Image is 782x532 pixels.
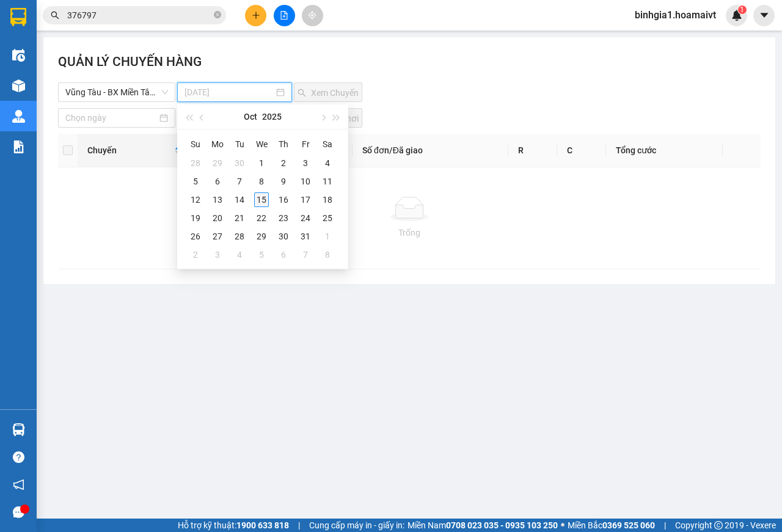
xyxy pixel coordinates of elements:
span: 1 [740,5,744,14]
div: 9 [276,174,291,189]
img: logo-vxr [10,8,26,26]
button: searchXem Chuyến [294,82,362,102]
div: 21 [232,211,247,225]
button: caret-down [753,5,775,26]
div: 17 [298,192,313,207]
div: 12 [188,192,203,207]
td: 2025-10-05 [185,172,206,191]
div: 1 [320,229,335,244]
span: | [664,519,666,532]
input: Chọn ngày [65,111,157,125]
span: Vũng Tàu - BX Miền Tây (Hàng Hóa) [65,83,168,101]
div: 30 [276,229,291,244]
td: 2025-09-29 [206,154,228,172]
td: 2025-10-08 [250,172,272,191]
th: Su [185,134,206,154]
div: 28 [232,229,247,244]
img: warehouse-icon [12,110,25,123]
div: C [567,144,596,157]
div: 31 [298,229,313,244]
img: warehouse-icon [12,423,25,436]
td: 2025-10-25 [316,209,338,227]
div: 8 [320,247,335,262]
span: search [51,11,59,20]
div: 4 [320,156,335,170]
div: 19 [188,211,203,225]
span: copyright [714,521,723,530]
div: Tổng cước [616,144,713,157]
td: 2025-09-30 [228,154,250,172]
td: 2025-10-30 [272,227,294,246]
div: 6 [276,247,291,262]
span: ⚪️ [561,523,565,528]
div: 7 [298,247,313,262]
td: 2025-10-02 [272,154,294,172]
button: aim [302,5,323,26]
td: 2025-10-07 [228,172,250,191]
td: 2025-10-09 [272,172,294,191]
td: 2025-10-24 [294,209,316,227]
span: aim [308,11,316,20]
button: Oct [244,104,257,129]
div: 13 [210,192,225,207]
td: 2025-10-04 [316,154,338,172]
td: 2025-11-04 [228,246,250,264]
div: 28 [188,156,203,170]
td: 2025-10-27 [206,227,228,246]
div: Trống [68,226,751,239]
span: Miền Bắc [568,519,655,532]
td: 2025-10-14 [228,191,250,209]
img: solution-icon [12,140,25,153]
div: 26 [188,229,203,244]
div: 27 [210,229,225,244]
div: 29 [254,229,269,244]
div: 10 [298,174,313,189]
td: 2025-10-23 [272,209,294,227]
td: 2025-10-03 [294,154,316,172]
button: file-add [274,5,295,26]
div: 6 [210,174,225,189]
div: R [518,144,547,157]
td: 2025-10-11 [316,172,338,191]
span: close-circle [214,10,221,21]
div: 22 [254,211,269,225]
th: Sa [316,134,338,154]
td: 2025-10-31 [294,227,316,246]
th: Th [272,134,294,154]
td: 2025-11-03 [206,246,228,264]
span: question-circle [13,451,24,463]
div: 7 [232,174,247,189]
span: close-circle [214,11,221,18]
td: 2025-11-08 [316,246,338,264]
td: 2025-10-21 [228,209,250,227]
span: Miền Nam [407,519,558,532]
div: 23 [276,211,291,225]
img: icon-new-feature [731,10,742,21]
span: Hỗ trợ kỹ thuật: [178,519,289,532]
th: Fr [294,134,316,154]
td: 2025-10-28 [228,227,250,246]
div: 5 [254,247,269,262]
td: 2025-10-16 [272,191,294,209]
th: We [250,134,272,154]
img: warehouse-icon [12,79,25,92]
td: 2025-11-02 [185,246,206,264]
td: 2025-10-29 [250,227,272,246]
td: 2025-10-12 [185,191,206,209]
span: caret-down [759,10,770,21]
img: warehouse-icon [12,49,25,62]
td: 2025-10-22 [250,209,272,227]
div: 8 [254,174,269,189]
strong: 1900 633 818 [236,520,289,530]
sup: 1 [738,5,747,14]
div: Chuyến [87,144,172,157]
div: Số đơn/Đã giao [362,144,499,157]
div: 2 [188,247,203,262]
div: 15 [254,192,269,207]
div: 14 [232,192,247,207]
td: 2025-10-01 [250,154,272,172]
td: 2025-10-06 [206,172,228,191]
span: notification [13,479,24,490]
button: 2025 [262,104,282,129]
td: 2025-11-01 [316,227,338,246]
